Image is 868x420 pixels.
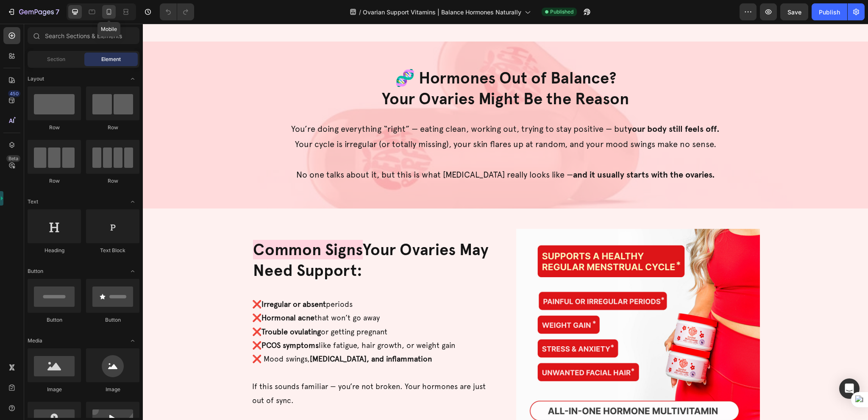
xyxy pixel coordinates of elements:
[126,334,139,348] span: Toggle open
[101,56,121,63] span: Element
[47,56,65,63] span: Section
[28,386,81,393] div: Image
[6,155,20,162] div: Beta
[109,315,351,328] p: ❌ like fatigue, hair growth, or weight gain
[839,378,860,399] div: Open Intercom Messenger
[160,3,194,20] div: Undo/Redo
[550,8,573,16] span: Published
[86,247,139,254] div: Text Block
[167,331,289,339] strong: [MEDICAL_DATA], and inflammation
[119,289,172,298] strong: Hormonal acne
[28,177,81,185] div: Row
[86,177,139,185] div: Row
[28,27,139,44] input: Search Sections & Elements
[126,195,139,209] span: Toggle open
[86,124,139,131] div: Row
[120,113,606,128] p: Your cycle is irregular (or totally missing), your skin flares up at random, and your mood swings...
[8,90,20,97] div: 450
[28,198,38,206] span: Text
[28,75,44,83] span: Layout
[430,146,572,156] strong: and it usually starts with the ovaries.
[119,317,176,326] strong: PCOS symptoms
[108,214,352,259] h2: Your Ovaries May Need Support:
[109,356,351,384] p: If this sounds familiar — you’re not broken. Your hormones are just out of sync.
[119,303,178,312] strong: Trouble ovulating
[359,8,361,17] span: /
[109,274,351,287] p: ❌ periods
[109,301,351,315] p: ❌ or getting pregnant
[363,8,521,17] span: Ovarian Support Vitamins | Balance Hormones Naturally
[110,216,220,236] span: Common Signs
[812,3,847,20] button: Publish
[485,100,577,110] strong: your body still feels off.
[3,3,63,20] button: 7
[120,128,606,159] p: No one talks about it, but this is what [MEDICAL_DATA] really looks like —
[28,247,81,254] div: Heading
[86,386,139,393] div: Image
[28,267,43,275] span: Button
[28,316,81,324] div: Button
[119,276,183,285] strong: Irregular or absent
[143,24,868,420] iframe: Design area
[109,328,351,342] p: ❌ Mood swings,
[28,337,42,345] span: Media
[787,8,801,16] span: Save
[126,72,139,86] span: Toggle open
[780,3,808,20] button: Save
[86,316,139,324] div: Button
[56,7,59,17] p: 7
[819,8,840,17] div: Publish
[28,124,81,131] div: Row
[109,287,351,301] p: ❌ that won’t go away
[126,264,139,278] span: Toggle open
